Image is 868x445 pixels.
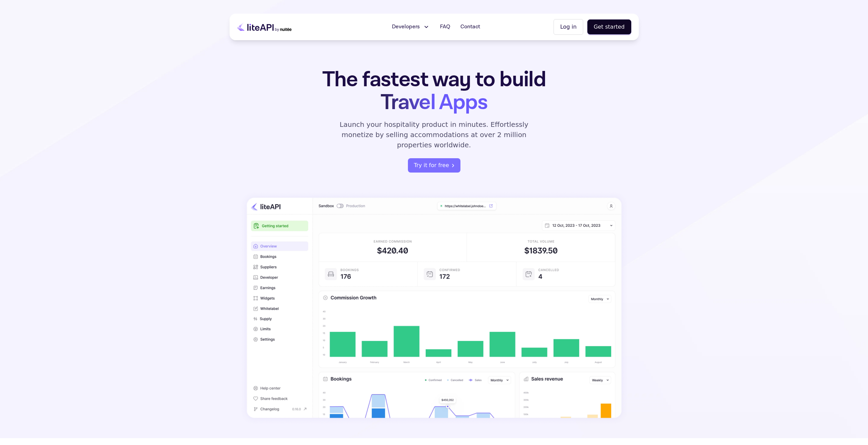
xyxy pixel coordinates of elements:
[301,68,568,114] h1: The fastest way to build
[392,23,420,31] span: Developers
[554,19,583,35] button: Log in
[456,20,484,34] a: Contact
[440,23,450,31] span: FAQ
[408,158,460,173] a: register
[381,88,487,117] span: Travel Apps
[587,19,631,34] button: Get started
[436,20,454,34] a: FAQ
[332,119,536,150] p: Launch your hospitality product in minutes. Effortlessly monetize by selling accommodations at ov...
[240,192,628,425] img: dashboard illustration
[408,158,460,173] button: Try it for free
[388,20,434,34] button: Developers
[460,23,480,31] span: Contact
